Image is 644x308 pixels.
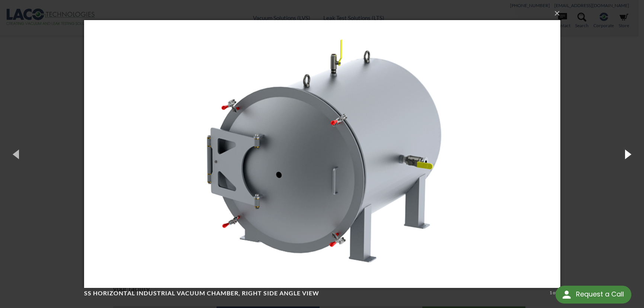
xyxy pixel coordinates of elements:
div: Request a Call [576,286,624,303]
button: × [86,5,563,22]
button: Next (Right arrow key) [611,134,644,174]
div: 1 of 3 [550,289,560,296]
img: SS Horizontal Industrial Vacuum Chamber, right side angle view [84,5,560,303]
img: round button [561,289,573,301]
h4: SS Horizontal Industrial Vacuum Chamber, right side angle view [84,289,547,297]
div: Request a Call [555,286,631,304]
